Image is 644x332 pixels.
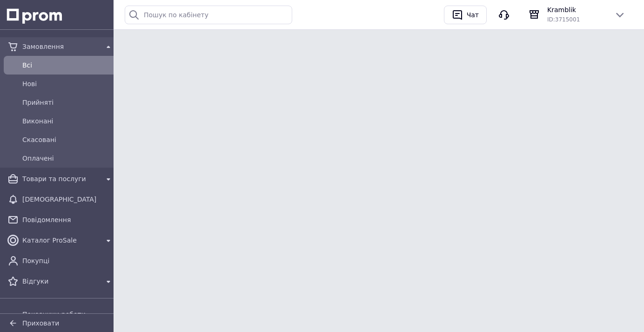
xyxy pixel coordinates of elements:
button: Чат [444,6,487,24]
span: Всi [22,61,114,70]
span: Повідомлення [22,215,114,224]
span: Замовлення [22,42,99,51]
input: Пошук по кабінету [125,6,292,24]
span: Відгуки [22,277,99,286]
div: Чат [465,8,481,22]
span: Kramblik [547,5,607,14]
span: Прийняті [22,98,114,107]
span: [DEMOGRAPHIC_DATA] [22,195,114,204]
span: Показники роботи компанії [22,310,114,328]
span: Приховати [22,319,59,327]
span: Виконані [22,116,114,126]
span: Скасовані [22,135,114,144]
span: Товари та послуги [22,174,99,183]
span: Нові [22,79,114,88]
span: Покупці [22,256,114,265]
span: Каталог ProSale [22,236,99,245]
span: Оплачені [22,154,114,163]
span: ID: 3715001 [547,16,580,23]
